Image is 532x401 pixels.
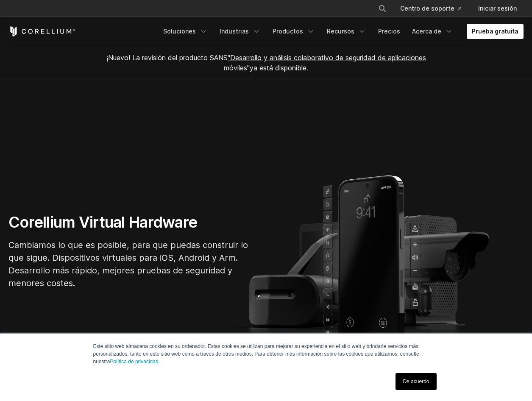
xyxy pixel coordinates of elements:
[224,53,426,72] a: "Desarrollo y análisis colaborativo de seguridad de aplicaciones móviles"
[8,26,76,36] a: Inicio de Corellium
[368,1,524,16] div: Menú de navegación
[467,24,524,39] a: Prueba gratuita
[412,27,441,36] font: Acerca de
[396,373,436,390] a: De acuerdo
[400,4,454,13] font: Centro de soporte
[106,53,426,72] span: ¡Nuevo! La revisión del producto SANS ya está disponible.
[373,24,405,39] a: Precios
[163,27,196,36] font: Soluciones
[158,24,524,39] div: Menú de navegación
[220,27,249,36] font: Industrias
[375,1,390,16] button: Buscar
[8,213,263,232] h1: Corellium Virtual Hardware
[471,1,524,16] a: Iniciar sesión
[327,27,354,36] font: Recursos
[273,27,303,36] font: Productos
[110,359,160,365] a: Política de privacidad.
[8,239,263,290] p: Cambiamos lo que es posible, para que puedas construir lo que sigue. Dispositivos virtuales para ...
[93,343,439,365] p: Este sitio web almacena cookies en su ordenador. Estas cookies se utilizan para mejorar su experi...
